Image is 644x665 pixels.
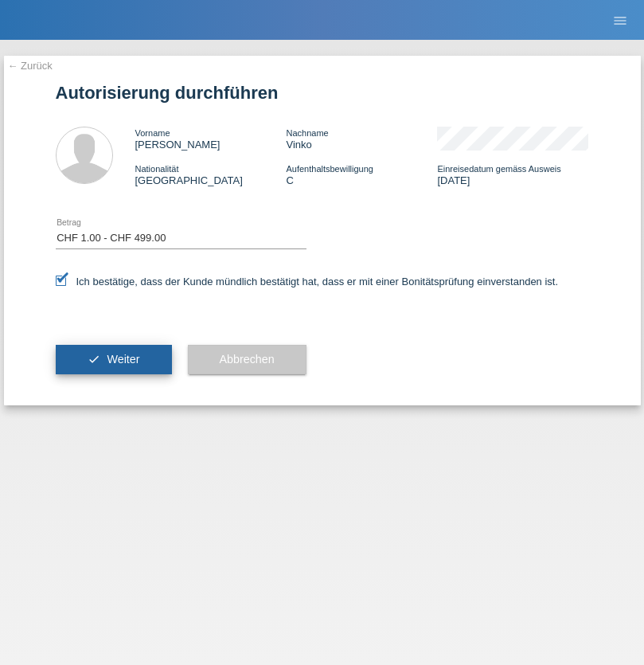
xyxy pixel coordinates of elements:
[286,164,373,174] span: Aufenthaltsbewilligung
[56,276,559,288] label: Ich bestätige, dass der Kunde mündlich bestätigt hat, dass er mit einer Bonitätsprüfung einversta...
[437,164,560,174] span: Einreisedatum gemäss Ausweis
[56,345,172,375] button: check Weiter
[220,353,275,366] span: Abbrechen
[56,83,589,103] h1: Autorisierung durchführen
[135,127,287,151] div: [PERSON_NAME]
[604,15,636,25] a: menu
[135,162,287,186] div: [GEOGRAPHIC_DATA]
[8,60,53,72] a: ← Zurück
[188,345,306,375] button: Abbrechen
[107,353,139,366] span: Weiter
[286,162,437,186] div: C
[286,127,437,151] div: Vinko
[88,353,100,366] i: check
[135,164,179,174] span: Nationalität
[135,128,170,138] span: Vorname
[286,128,328,138] span: Nachname
[612,13,628,29] i: menu
[437,162,588,186] div: [DATE]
